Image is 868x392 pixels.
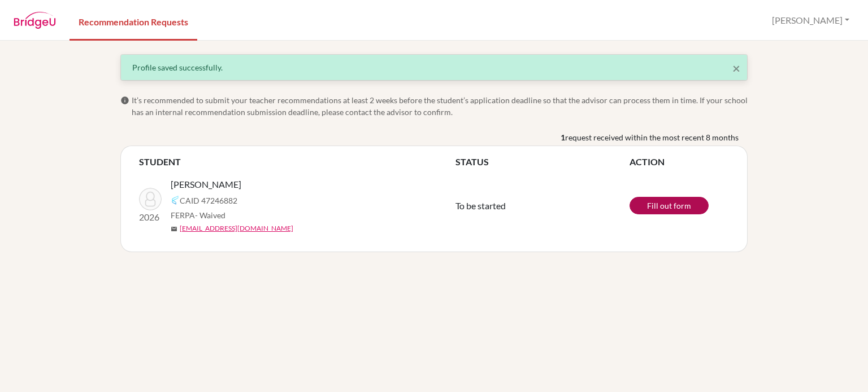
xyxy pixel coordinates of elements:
[767,10,854,31] button: [PERSON_NAME]
[732,60,740,76] span: ×
[132,61,736,73] div: Profile saved successfully.
[139,155,455,169] th: STUDENT
[139,210,162,224] p: 2026
[120,96,129,105] span: info
[455,155,630,169] th: STATUS
[630,155,729,169] th: ACTION
[630,197,709,214] a: Fill out form
[732,61,740,75] button: Close
[171,226,177,232] span: mail
[565,131,739,143] span: request received within the most recent 8 months
[132,94,748,118] span: It’s recommended to submit your teacher recommendations at least 2 weeks before the student’s app...
[195,210,225,220] span: - Waived
[171,178,241,191] span: [PERSON_NAME]
[180,195,237,206] span: CAID 47246882
[455,200,506,211] span: To be started
[171,196,180,205] img: Common App logo
[14,12,56,29] img: BridgeU logo
[70,2,197,41] a: Recommendation Requests
[561,131,565,143] b: 1
[171,209,225,221] span: FERPA
[180,223,293,234] a: [EMAIL_ADDRESS][DOMAIN_NAME]
[139,188,162,210] img: Wang, Alice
